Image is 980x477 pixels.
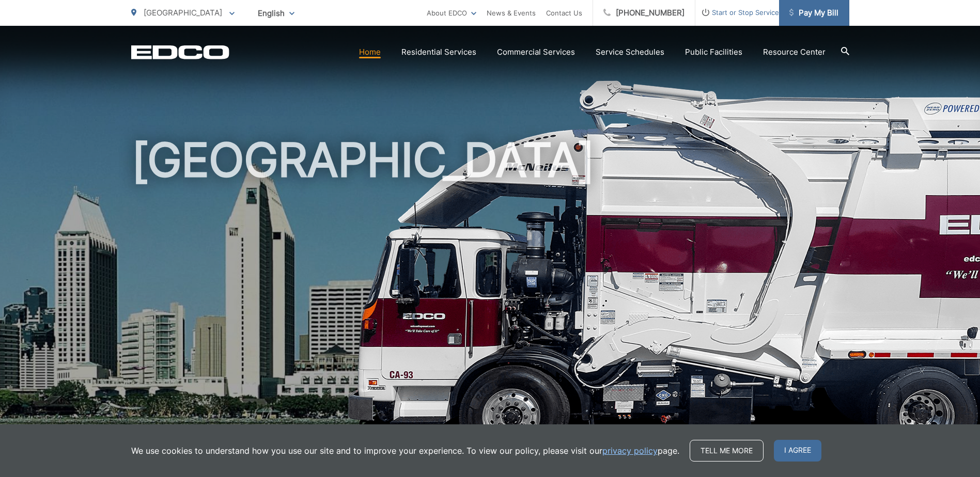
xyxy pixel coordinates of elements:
a: Commercial Services [497,46,575,58]
a: privacy policy [602,444,658,457]
a: Tell me more [690,440,764,462]
h1: [GEOGRAPHIC_DATA] [131,134,849,461]
span: [GEOGRAPHIC_DATA] [144,8,222,18]
a: Residential Services [401,46,476,58]
a: Public Facilities [685,46,742,58]
a: Contact Us [546,7,582,19]
span: I agree [774,440,821,462]
span: English [250,4,302,22]
a: About EDCO [427,7,476,19]
span: Pay My Bill [789,7,838,19]
a: Home [359,46,381,58]
a: Service Schedules [596,46,664,58]
a: News & Events [487,7,536,19]
a: Resource Center [763,46,826,58]
a: EDCD logo. Return to the homepage. [131,45,229,59]
p: We use cookies to understand how you use our site and to improve your experience. To view our pol... [131,444,679,457]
